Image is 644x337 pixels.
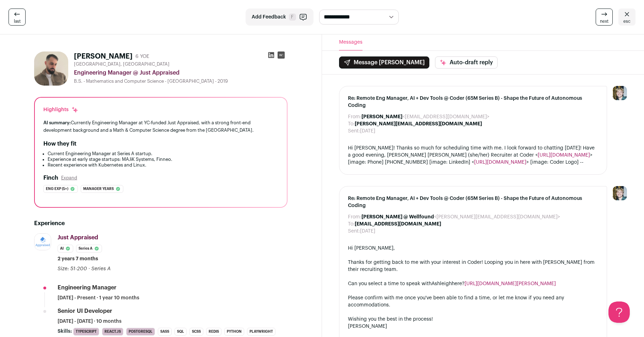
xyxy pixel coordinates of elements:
img: 4566eaa16ee65ee64ddd9604e7f6ed2e99f3f99b54fa68c2bf5235f499e23f5c.jpg [34,51,68,86]
li: AI [58,245,73,252]
span: [DATE] - [DATE] · 10 months [58,318,122,325]
dd: <[EMAIL_ADDRESS][DOMAIN_NAME]> [361,113,489,120]
span: last [14,18,21,24]
a: last [9,9,26,26]
div: Currently Engineering Manager at YC-funded Just Appraised, with a strong front-end development ba... [43,119,278,134]
span: Add Feedback [252,13,286,21]
h2: Experience [34,219,288,228]
span: F [289,13,296,21]
span: esc [623,18,630,24]
li: Python [224,328,244,336]
button: Auto-draft reply [435,56,498,69]
span: Eng exp (5+) [46,185,68,192]
dd: [DATE] [360,228,375,235]
img: 8082c6cf78a703c59034b0d7273bcf071a1689f0cc333db67846c0dab5cf1ede.jpg [34,234,51,250]
a: [URL][DOMAIN_NAME] [538,153,590,158]
li: Series A [76,245,102,252]
iframe: Help Scout Beacon - Open [608,301,630,323]
button: Messages [339,34,363,50]
span: · [88,265,90,272]
a: next [596,9,613,26]
h2: Finch [43,174,58,182]
li: Sass [158,328,172,336]
b: [PERSON_NAME] [361,114,402,119]
div: Hi [PERSON_NAME]! Thanks so much for scheduling time with me. I look forward to chatting [DATE]! ... [348,145,598,166]
dt: Sent: [348,228,360,235]
button: Expand [61,175,77,181]
button: Message [PERSON_NAME] [339,56,429,69]
div: Please confirm with me once you've been able to find a time, or let me know if you need any accom... [348,294,598,309]
a: esc [618,9,635,26]
span: Re: Remote Eng Manager, AI + Dev Tools @ Coder (65M Series B) - Shape the Future of Autonomous Co... [348,195,598,209]
span: AI summary: [43,120,71,125]
li: Redis [206,328,221,336]
div: Senior UI Developer [58,307,112,315]
li: Current Engineering Manager at Series A startup. [48,151,278,157]
b: [EMAIL_ADDRESS][DOMAIN_NAME] [355,222,441,227]
div: Thanks for getting back to me with your interest in Coder! Looping you in here with [PERSON_NAME]... [348,259,598,273]
dt: From: [348,213,361,221]
b: [PERSON_NAME] @ Wellfound [361,214,434,219]
dd: <[PERSON_NAME][EMAIL_ADDRESS][DOMAIN_NAME]> [361,213,560,221]
b: [PERSON_NAME][EMAIL_ADDRESS][DOMAIN_NAME] [355,121,482,126]
img: 6494470-medium_jpg [613,86,627,100]
span: next [600,18,608,24]
li: SCSS [189,328,203,336]
li: PostgreSQL [126,328,155,336]
li: Recent experience with Kubernetes and Linux. [48,162,278,168]
span: [DATE] - Present · 1 year 10 months [58,294,139,301]
img: 6494470-medium_jpg [613,186,627,200]
span: Manager years [83,185,114,192]
dd: [DATE] [360,127,375,135]
li: Experience at early stage startups: MAJiK Systems, Finneo. [48,157,278,162]
div: Wishing you the best in the process! [348,316,598,323]
dt: From: [348,113,361,120]
div: B.S. - Mathematics and Computer Science - [GEOGRAPHIC_DATA] - 2019 [74,78,288,84]
li: TypeScript [73,328,99,336]
span: Re: Remote Eng Manager, AI + Dev Tools @ Coder (65M Series B) - Shape the Future of Autonomous Co... [348,95,598,109]
li: React.js [102,328,123,336]
div: Engineering Manager [58,284,117,292]
span: Ashleigh [431,281,452,286]
button: Add Feedback F [246,9,313,26]
div: Can you select a time to speak with here? [348,280,598,287]
dt: To: [348,221,355,228]
span: Just Appraised [58,235,98,240]
span: [GEOGRAPHIC_DATA], [GEOGRAPHIC_DATA] [74,61,170,67]
dt: Sent: [348,127,360,135]
span: Skills: [58,328,72,335]
h1: [PERSON_NAME] [74,51,133,61]
div: [PERSON_NAME] [348,323,598,330]
span: Size: 51-200 [58,266,87,271]
div: Highlights [43,106,79,113]
div: Hi [PERSON_NAME], [348,245,598,252]
span: Series A [91,266,111,271]
span: 2 years 7 months [58,255,98,262]
h2: How they fit [43,140,76,148]
div: Engineering Manager @ Just Appraised [74,69,288,77]
a: [URL][DOMAIN_NAME] [474,160,526,165]
li: SQL [175,328,187,336]
div: 6 YOE [135,53,149,60]
a: [URL][DOMAIN_NAME][PERSON_NAME] [465,281,556,286]
li: Playwright [247,328,275,336]
dt: To: [348,120,355,127]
